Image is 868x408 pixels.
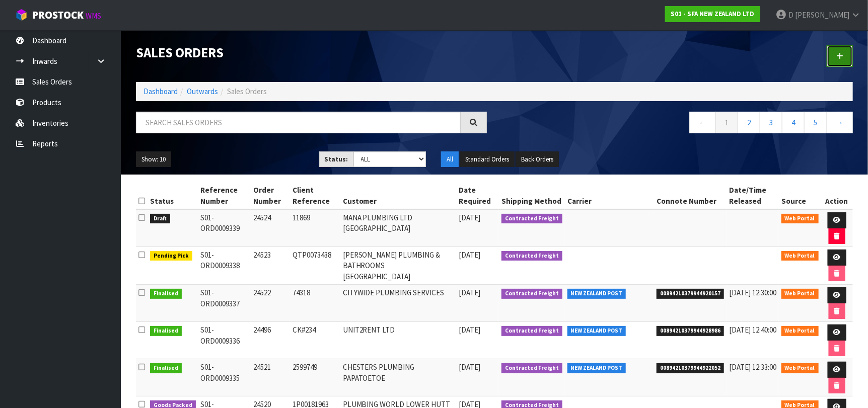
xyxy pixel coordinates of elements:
td: MANA PLUMBING LTD [GEOGRAPHIC_DATA] [340,209,457,247]
span: [DATE] [459,325,480,335]
span: Contracted Freight [501,289,562,299]
button: All [441,151,459,168]
button: Standard Orders [460,151,515,168]
td: CHESTERS PLUMBING PAPATOETOE [340,359,457,396]
th: Date Required [456,182,499,209]
a: 4 [782,112,805,133]
span: 00894210379944928986 [657,326,724,336]
a: Dashboard [143,87,178,96]
td: S01-ORD0009338 [198,247,251,285]
a: 3 [760,112,782,133]
span: Finalised [150,363,182,373]
th: Source [779,182,821,209]
span: Finalised [150,289,182,299]
button: Back Orders [516,151,559,168]
a: → [826,112,853,133]
td: 74318 [290,285,340,322]
span: [DATE] 12:40:00 [729,325,776,335]
th: Reference Number [198,182,251,209]
th: Carrier [565,182,655,209]
a: 2 [738,112,760,133]
span: Contracted Freight [501,251,562,261]
th: Customer [340,182,457,209]
th: Shipping Method [499,182,565,209]
td: S01-ORD0009337 [198,285,251,322]
span: NEW ZEALAND POST [567,363,626,373]
td: 11869 [290,209,340,247]
span: Sales Orders [227,87,267,96]
th: Connote Number [654,182,727,209]
span: NEW ZEALAND POST [567,326,626,336]
span: Finalised [150,326,182,336]
td: 24496 [251,322,290,359]
span: Web Portal [781,326,819,336]
td: QTP0073438 [290,247,340,285]
strong: Status: [325,155,348,164]
span: [DATE] [459,213,480,222]
a: 1 [715,112,738,133]
td: CK#234 [290,322,340,359]
button: Show: 10 [136,151,171,168]
td: S01-ORD0009339 [198,209,251,247]
span: Draft [150,214,170,224]
a: 5 [804,112,827,133]
small: WMS [86,11,101,21]
th: Order Number [251,182,290,209]
span: Web Portal [781,363,819,373]
nav: Page navigation [502,112,853,136]
strong: S01 - SFA NEW ZEALAND LTD [671,10,755,18]
th: Client Reference [290,182,340,209]
input: Search sales orders [136,112,461,133]
th: Date/Time Released [727,182,779,209]
span: [PERSON_NAME] [795,10,849,20]
td: 2599749 [290,359,340,396]
td: 24524 [251,209,290,247]
span: Contracted Freight [501,363,562,373]
td: 24521 [251,359,290,396]
span: 00894210379944922052 [657,363,724,373]
th: Action [821,182,853,209]
td: [PERSON_NAME] PLUMBING & BATHROOMS [GEOGRAPHIC_DATA] [340,247,457,285]
img: cube-alt.png [15,9,28,21]
span: NEW ZEALAND POST [567,289,626,299]
td: S01-ORD0009336 [198,322,251,359]
span: [DATE] 12:33:00 [729,362,776,372]
a: Outwards [187,87,218,96]
td: S01-ORD0009335 [198,359,251,396]
span: [DATE] [459,250,480,260]
span: Pending Pick [150,251,192,261]
span: Contracted Freight [501,326,562,336]
span: D [788,10,793,20]
span: [DATE] [459,288,480,297]
td: 24523 [251,247,290,285]
span: Web Portal [781,289,819,299]
span: 00894210379944920157 [657,289,724,299]
td: UNIT2RENT LTD [340,322,457,359]
span: [DATE] [459,362,480,372]
span: [DATE] 12:30:00 [729,288,776,297]
span: Contracted Freight [501,214,562,224]
a: ← [689,112,716,133]
td: CITYWIDE PLUMBING SERVICES [340,285,457,322]
span: ProStock [32,9,84,22]
h1: Sales Orders [136,45,487,60]
span: Web Portal [781,251,819,261]
span: Web Portal [781,214,819,224]
th: Status [148,182,198,209]
td: 24522 [251,285,290,322]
